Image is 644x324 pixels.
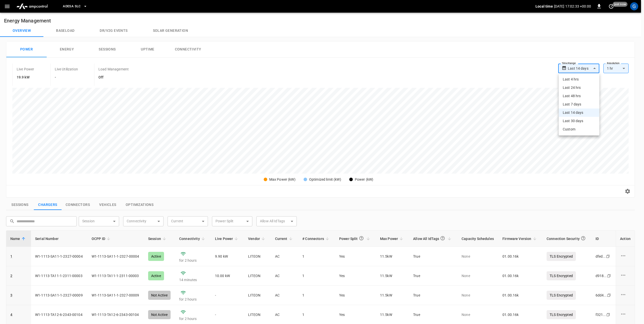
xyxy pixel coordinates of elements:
[559,92,599,100] li: Last 48 hrs
[559,84,599,92] li: Last 24 hrs
[559,75,599,84] li: Last 4 hrs
[559,125,599,133] li: Custom
[559,109,599,117] li: Last 14 days
[559,100,599,109] li: Last 7 days
[559,117,599,125] li: Last 30 days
